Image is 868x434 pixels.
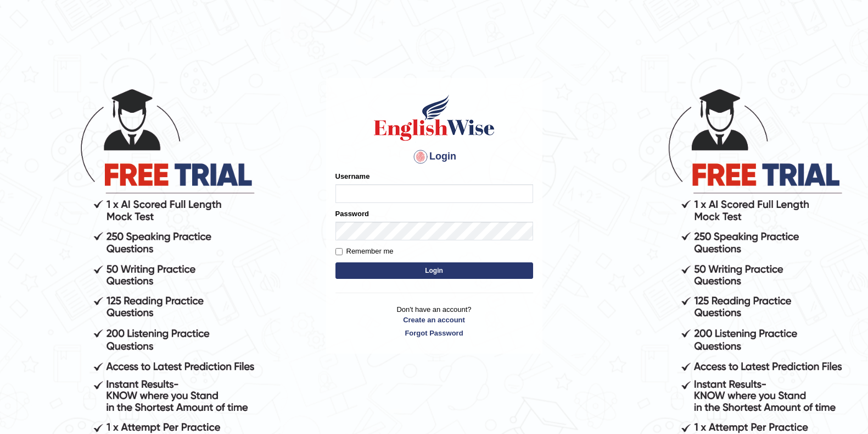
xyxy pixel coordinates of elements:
[335,315,533,325] a: Create an account
[335,328,533,338] a: Forgot Password
[372,93,497,142] img: Logo of English Wise sign in for intelligent practice with AI
[335,304,533,338] p: Don't have an account?
[335,171,370,182] label: Username
[335,148,533,166] h4: Login
[335,262,533,279] button: Login
[335,246,394,257] label: Remember me
[335,248,343,255] input: Remember me
[335,208,369,219] label: Password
